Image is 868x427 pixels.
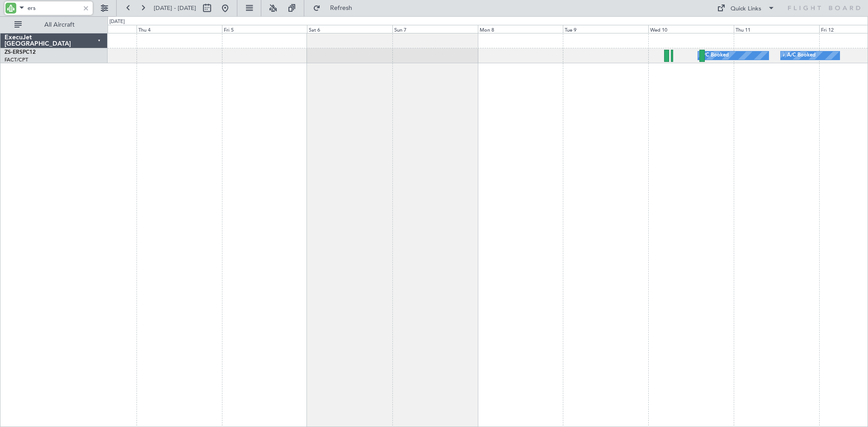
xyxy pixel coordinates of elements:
[309,1,363,15] button: Refresh
[28,1,80,15] input: A/C (Reg. or Type)
[5,50,36,55] a: ZS-ERSPC12
[478,25,563,33] div: Mon 8
[222,25,307,33] div: Fri 5
[5,50,23,55] span: ZS-ERS
[307,25,392,33] div: Sat 6
[648,25,734,33] div: Wed 10
[787,49,816,62] div: A/C Booked
[137,25,222,33] div: Thu 4
[734,25,819,33] div: Thu 11
[783,49,811,62] div: A/C Booked
[731,5,761,14] div: Quick Links
[24,22,95,28] span: All Aircraft
[700,49,729,62] div: A/C Booked
[10,18,98,32] button: All Aircraft
[563,25,648,33] div: Tue 9
[392,25,478,33] div: Sun 7
[322,5,360,11] span: Refresh
[109,18,125,26] div: [DATE]
[154,4,196,12] span: [DATE] - [DATE]
[712,1,779,15] button: Quick Links
[5,56,28,63] a: FACT/CPT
